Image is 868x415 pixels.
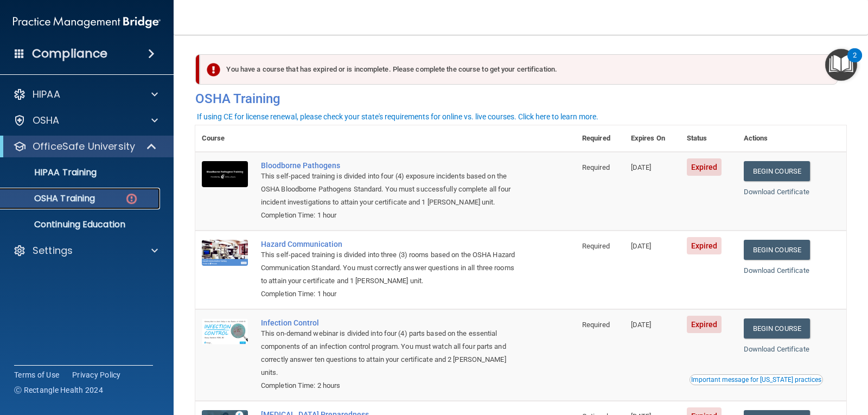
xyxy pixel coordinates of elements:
[125,192,138,206] img: danger-circle.6113f641.png
[624,125,680,152] th: Expires On
[631,321,652,329] span: [DATE]
[687,237,722,254] span: Expired
[72,369,121,380] a: Privacy Policy
[631,163,652,171] span: [DATE]
[261,379,521,392] div: Completion Time: 2 hours
[261,240,521,248] a: Hazard Communication
[631,242,652,250] span: [DATE]
[737,125,846,152] th: Actions
[261,288,521,301] div: Completion Time: 1 hour
[13,244,158,257] a: Settings
[261,327,521,379] div: This on-demand webinar is divided into four (4) parts based on the essential components of an inf...
[582,321,610,329] span: Required
[744,240,810,260] a: Begin Course
[200,54,838,85] div: You have a course that has expired or is incomplete. Please complete the course to get your certi...
[261,170,521,209] div: This self-paced training is divided into four (4) exposure incidents based on the OSHA Bloodborne...
[13,88,158,101] a: HIPAA
[33,114,60,127] p: OSHA
[261,318,521,327] a: Infection Control
[7,167,97,178] p: HIPAA Training
[680,125,737,152] th: Status
[195,125,254,152] th: Course
[687,316,722,333] span: Expired
[14,385,103,395] span: Ⓒ Rectangle Health 2024
[197,113,598,120] div: If using CE for license renewal, please check your state's requirements for online vs. live cours...
[261,161,521,170] a: Bloodborne Pathogens
[582,242,610,250] span: Required
[576,125,624,152] th: Required
[261,248,521,288] div: This self-paced training is divided into three (3) rooms based on the OSHA Hazard Communication S...
[13,140,157,153] a: OfficeSafe University
[14,369,59,380] a: Terms of Use
[33,140,135,153] p: OfficeSafe University
[32,46,107,61] h4: Compliance
[13,114,158,127] a: OSHA
[195,91,846,106] h4: OSHA Training
[744,161,810,181] a: Begin Course
[687,158,722,176] span: Expired
[7,193,95,204] p: OSHA Training
[207,63,220,76] img: exclamation-circle-solid-danger.72ef9ffc.png
[33,88,60,101] p: HIPAA
[33,244,73,257] p: Settings
[582,163,610,171] span: Required
[13,11,161,33] img: PMB logo
[744,318,810,339] a: Begin Course
[261,209,521,222] div: Completion Time: 1 hour
[7,219,155,230] p: Continuing Education
[744,266,809,274] a: Download Certificate
[825,49,857,81] button: Open Resource Center, 2 new notifications
[744,188,809,196] a: Download Certificate
[195,111,600,122] button: If using CE for license renewal, please check your state's requirements for online vs. live cours...
[691,376,821,383] div: Important message for [US_STATE] practices
[680,338,855,381] iframe: Drift Widget Chat Controller
[853,55,857,69] div: 2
